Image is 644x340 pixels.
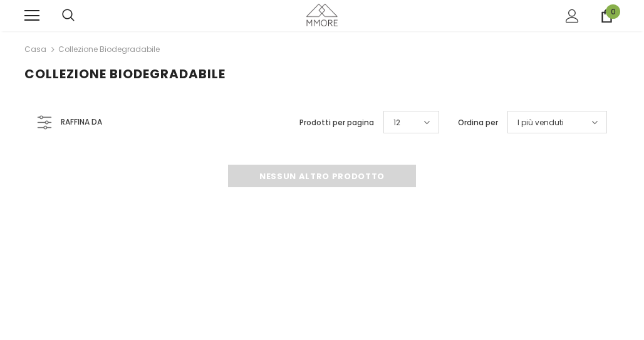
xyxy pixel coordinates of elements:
label: Ordina per [458,116,498,129]
span: I più venduti [517,116,564,129]
label: Prodotti per pagina [299,116,374,129]
span: Raffina da [61,115,102,129]
a: Collezione biodegradabile [58,44,160,54]
img: Casi MMORE [306,4,338,26]
span: 12 [393,116,400,129]
a: Casa [24,42,46,57]
span: 0 [606,4,620,19]
a: 0 [600,9,613,23]
span: Collezione biodegradabile [24,65,226,83]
